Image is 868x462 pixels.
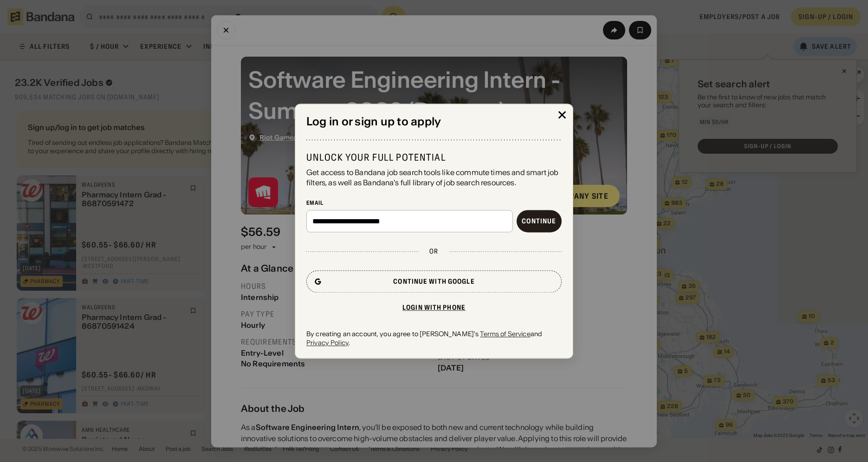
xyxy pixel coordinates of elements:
div: Continue [522,218,556,225]
a: Terms of Service [480,330,530,338]
div: Unlock your full potential [306,151,562,163]
div: Get access to Bandana job search tools like commute times and smart job filters, as well as Banda... [306,167,562,188]
div: Login with phone [402,305,466,311]
div: Log in or sign up to apply [306,115,562,129]
div: or [429,247,438,256]
div: By creating an account, you agree to [PERSON_NAME]'s and . [306,330,562,347]
div: Email [306,199,562,207]
a: Privacy Policy [306,338,349,347]
div: Continue with Google [393,279,474,285]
